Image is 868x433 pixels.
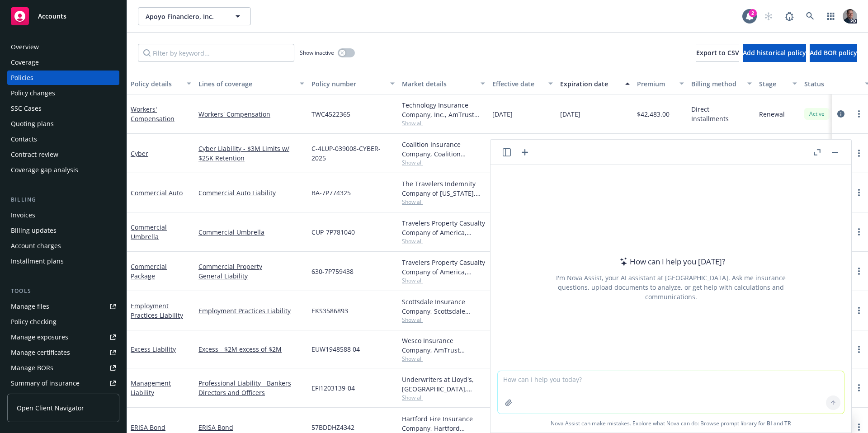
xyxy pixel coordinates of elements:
div: 2 [749,9,757,17]
div: How can I help you [DATE]? [617,256,725,268]
span: Show all [402,198,485,206]
div: Market details [402,79,475,89]
div: Summary of insurance [11,376,80,391]
a: Summary of insurance [7,376,119,391]
a: Installment plans [7,254,119,268]
div: Technology Insurance Company, Inc., AmTrust Financial Services [402,100,485,119]
div: Account charges [11,239,61,253]
a: Coverage gap analysis [7,163,119,177]
a: more [854,382,864,393]
div: Policies [11,71,33,85]
button: Billing method [688,73,755,94]
span: EKS3586893 [311,306,348,315]
a: more [854,344,864,355]
a: Workers' Compensation [131,105,175,123]
button: Effective date [489,73,557,94]
span: $42,483.00 [637,109,670,119]
a: Commercial Package [131,262,167,280]
a: Commercial Umbrella [198,227,304,237]
span: Show all [402,159,485,166]
div: Invoices [11,208,35,222]
div: Expiration date [560,79,620,89]
span: Accounts [38,13,66,20]
div: Premium [637,79,674,89]
span: [DATE] [492,109,513,119]
div: Manage certificates [11,345,70,360]
span: Nova Assist can make mistakes. Explore what Nova can do: Browse prompt library for and [494,414,848,433]
a: Manage certificates [7,345,119,360]
span: Add BOR policy [810,48,857,57]
span: 57BDDHZ4342 [311,423,354,432]
div: Quoting plans [11,117,54,131]
a: Excess - $2M excess of $2M [198,344,304,354]
a: more [854,148,864,159]
button: Export to CSV [696,44,739,62]
span: Active [808,110,826,118]
a: Billing updates [7,223,119,238]
div: I'm Nova Assist, your AI assistant at [GEOGRAPHIC_DATA]. Ask me insurance questions, upload docum... [544,273,798,301]
button: Expiration date [557,73,633,94]
span: EFI1203139-04 [311,383,355,393]
a: more [854,226,864,237]
div: Policy number [311,79,385,89]
a: Employment Practices Liability [198,306,304,315]
a: Invoices [7,208,119,222]
div: Stage [759,79,787,89]
a: more [854,108,864,119]
div: Contacts [11,132,37,146]
div: Billing updates [11,223,57,238]
span: Apoyo Financiero, Inc. [146,12,224,21]
a: Cyber Liability - $3M Limits w/ $25K Retention [198,144,304,163]
div: Wesco Insurance Company, AmTrust Financial Services, Brown & Riding Insurance Services, Inc. [402,336,485,355]
span: C-4LUP-039008-CYBER-2025 [311,144,395,163]
a: Excess Liability [131,345,176,353]
div: Travelers Property Casualty Company of America, Travelers Insurance [402,258,485,277]
a: Manage BORs [7,361,119,375]
a: ERISA Bond [131,423,165,432]
span: CUP-7P781040 [311,227,355,237]
div: Policy changes [11,86,55,100]
div: Tools [7,287,119,296]
a: Manage files [7,299,119,314]
button: Lines of coverage [195,73,308,94]
a: Manage exposures [7,330,119,344]
div: Manage files [11,299,49,314]
span: 630-7P759438 [311,267,354,276]
button: Add BOR policy [810,44,857,62]
span: Add historical policy [743,48,806,57]
a: Professional Liability - Bankers [198,378,304,388]
span: BA-7P774325 [311,188,351,198]
button: Apoyo Financiero, Inc. [138,7,251,25]
input: Filter by keyword... [138,44,294,62]
span: [DATE] [560,109,580,119]
span: Show all [402,277,485,284]
span: Renewal [759,109,785,119]
div: Billing method [691,79,742,89]
a: Report a Bug [780,7,798,25]
div: Contract review [11,147,58,162]
div: Policy details [131,79,181,89]
a: TR [784,419,791,427]
button: Stage [755,73,801,94]
div: Effective date [492,79,543,89]
div: Manage exposures [11,330,68,344]
a: SSC Cases [7,101,119,116]
div: Status [804,79,859,89]
a: BI [767,419,772,427]
span: Show all [402,237,485,245]
a: Commercial Property [198,262,304,271]
span: Export to CSV [696,48,739,57]
a: Employment Practices Liability [131,301,183,320]
a: Switch app [822,7,840,25]
a: Commercial Auto Liability [198,188,304,198]
a: Coverage [7,55,119,70]
button: Market details [398,73,489,94]
button: Policy details [127,73,195,94]
a: ERISA Bond [198,423,304,432]
a: Contract review [7,147,119,162]
div: Lines of coverage [198,79,294,89]
span: EUW1948588 04 [311,344,360,354]
div: Underwriters at Lloyd's, [GEOGRAPHIC_DATA], [PERSON_NAME] of [GEOGRAPHIC_DATA], Brown & Riding In... [402,375,485,394]
div: Scottsdale Insurance Company, Scottsdale Insurance Company (Nationwide), Brown & Riding Insurance... [402,297,485,316]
